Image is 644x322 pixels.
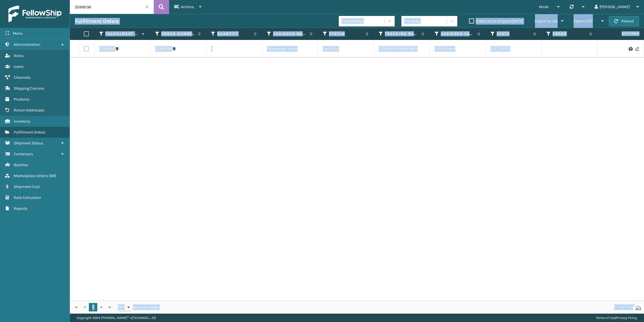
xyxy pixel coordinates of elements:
[497,31,531,36] label: State
[14,206,27,211] span: Reports
[14,53,23,58] span: Roles
[14,163,28,167] span: Batches
[14,86,44,91] span: Shipping Carriers
[14,42,40,47] span: Administration
[161,31,195,36] label: Order Number
[535,19,558,23] span: Export to .xls
[14,173,48,178] span: Marketplace Orders
[206,40,262,58] td: 1
[89,303,97,311] a: 1
[574,19,593,23] span: Export CSV
[155,46,171,52] a: 25916136
[441,31,475,36] label: Assigned Carrier Service
[8,6,61,22] img: logo
[14,108,44,113] span: Return Addresses
[13,31,23,36] span: Menu
[404,18,420,24] div: Group by
[486,40,541,58] td: [US_STATE]
[539,4,549,9] span: Mode
[14,97,29,102] span: Products
[596,316,615,320] a: Terms of Use
[14,130,45,135] span: Fulfillment Orders
[629,47,632,51] i: Print Label
[14,75,30,80] span: Channels
[99,46,114,52] a: 2083914
[49,173,56,178] span: ( 69 )
[616,316,637,320] a: Privacy Policy
[596,314,637,322] div: |
[329,31,363,36] label: Status
[14,184,40,189] span: Shipment Cost
[217,31,251,36] label: Quantity
[118,304,126,310] span: 100
[14,195,41,200] span: Rate Calculator
[273,31,307,36] label: Assigned Warehouse
[105,31,139,36] label: Fulfillment Order Id
[318,40,374,58] td: Exit Scan
[181,4,194,9] span: Actions
[262,40,318,58] td: Fellowship - West
[77,314,156,322] p: Copyright 2023 [PERSON_NAME]™ v [TECHNICAL_ID]
[635,47,639,51] i: Never Shipped
[342,18,385,24] div: Last 90 Days
[469,19,523,23] label: Orders to be shipped [DATE]
[14,64,23,69] span: Users
[430,40,486,58] td: UPS Ground
[553,31,586,36] label: Error
[14,119,30,124] span: Inventory
[379,46,418,51] a: 1Z2859F50396829871
[385,31,419,36] label: Tracking Number
[604,29,643,38] span: Actions
[14,141,43,146] span: Shipment Status
[75,18,119,25] h3: Fulfillment Orders
[609,16,639,26] button: Reload
[118,303,159,311] span: items per page
[167,304,638,310] div: 1 - 1 of 1 items
[14,152,33,156] span: Containers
